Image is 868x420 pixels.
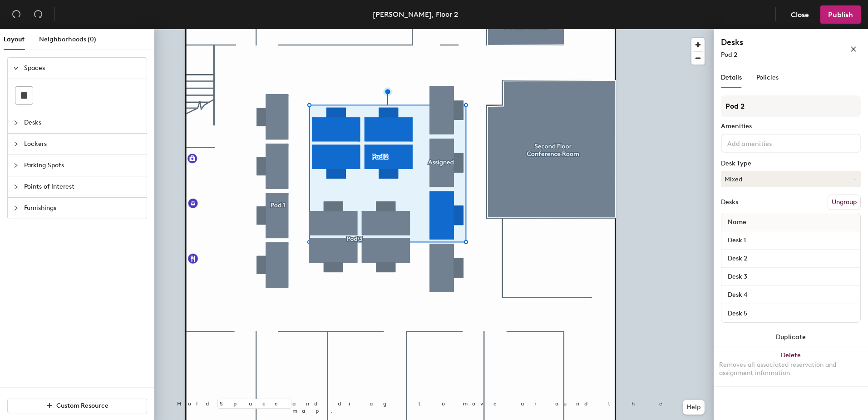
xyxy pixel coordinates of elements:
[723,307,858,320] input: Unnamed desk
[719,361,863,377] div: Removes all associated reservation and assignment information
[24,112,141,133] span: Desks
[820,5,861,24] button: Publish
[721,123,861,130] div: Amenities
[828,10,853,19] span: Publish
[721,51,737,59] span: Pod 2
[24,58,141,79] span: Spaces
[13,205,19,211] span: collapsed
[721,160,861,167] div: Desk Type
[7,5,25,24] button: Undo (⌘ + Z)
[24,176,141,197] span: Points of Interest
[24,198,141,219] span: Furnishings
[373,9,458,20] div: [PERSON_NAME], Floor 2
[721,74,742,81] span: Details
[56,402,108,410] span: Custom Resource
[29,5,47,24] button: Redo (⌘ + ⇧ + Z)
[723,234,858,247] input: Unnamed desk
[721,199,738,206] div: Desks
[828,195,861,210] button: Ungroup
[723,252,858,265] input: Unnamed desk
[783,5,817,24] button: Close
[721,36,821,48] h4: Desks
[13,163,19,168] span: collapsed
[714,328,868,346] button: Duplicate
[39,35,96,43] span: Neighborhoods (0)
[683,400,705,415] button: Help
[721,171,861,187] button: Mixed
[24,155,141,176] span: Parking Spots
[13,141,19,147] span: collapsed
[791,10,809,19] span: Close
[725,137,807,148] input: Add amenities
[850,46,857,52] span: close
[7,399,147,413] button: Custom Resource
[756,74,779,81] span: Policies
[13,65,19,71] span: expanded
[13,120,19,125] span: collapsed
[723,270,858,283] input: Unnamed desk
[4,35,25,43] span: Layout
[723,289,858,301] input: Unnamed desk
[714,346,868,386] button: DeleteRemoves all associated reservation and assignment information
[24,134,141,155] span: Lockers
[12,10,21,19] span: undo
[723,214,751,230] span: Name
[13,184,19,190] span: collapsed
